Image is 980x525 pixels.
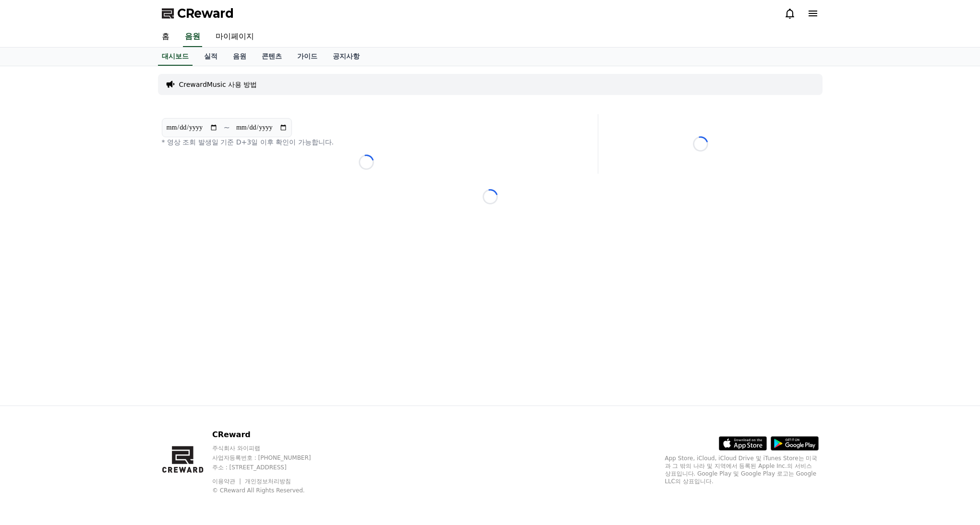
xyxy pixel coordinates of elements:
p: App Store, iCloud, iCloud Drive 및 iTunes Store는 미국과 그 밖의 나라 및 지역에서 등록된 Apple Inc.의 서비스 상표입니다. Goo... [665,454,819,485]
a: 이용약관 [212,478,242,485]
a: 대시보드 [158,48,193,66]
span: CReward [177,6,234,21]
a: 마이페이지 [208,27,262,47]
a: 가이드 [290,48,325,66]
a: 음원 [183,27,202,47]
p: CReward [212,429,329,441]
a: CReward [162,6,234,21]
a: 음원 [225,48,254,66]
p: 주소 : [STREET_ADDRESS] [212,464,329,471]
a: 홈 [154,27,177,47]
p: 주식회사 와이피랩 [212,444,329,452]
a: 개인정보처리방침 [245,478,291,485]
p: 사업자등록번호 : [PHONE_NUMBER] [212,454,329,462]
a: 콘텐츠 [254,48,290,66]
a: CrewardMusic 사용 방법 [179,80,257,89]
p: ~ [224,122,230,133]
p: * 영상 조회 발생일 기준 D+3일 이후 확인이 가능합니다. [162,137,571,147]
a: 공지사항 [325,48,367,66]
a: 실적 [196,48,225,66]
p: © CReward All Rights Reserved. [212,487,329,494]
